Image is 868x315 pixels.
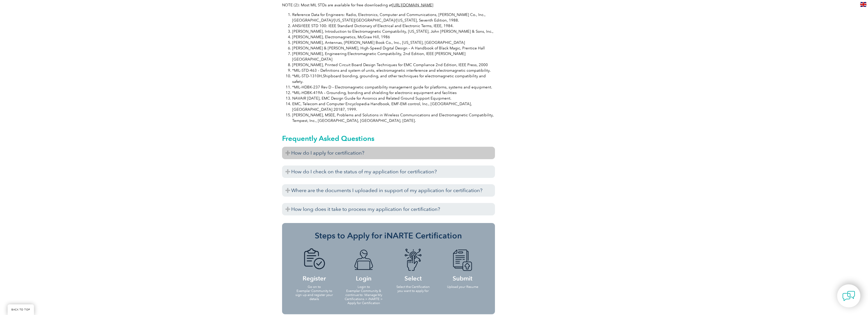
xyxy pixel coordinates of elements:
li: [PERSON_NAME] & [PERSON_NAME], High-Speed Digital Design – A Handbook of Black Magic, Prentice Hall [292,45,495,51]
h3: How do I apply for certification? [282,147,495,159]
img: icon-blue-doc-tick.png [300,248,328,272]
p: Login to Exemplar Community & continue to: Manage My Certifications > iNARTE > Apply for Certific... [344,285,383,305]
img: icon-blue-finger-button.png [399,248,427,272]
li: [PERSON_NAME], Printed Circuit Board Design Techniques for EMC Compliance 2nd Edition, IEEE Press... [292,62,495,68]
li: [PERSON_NAME], Introduction to Electromagnetic Compatibility, [US_STATE], John [PERSON_NAME] & So... [292,29,495,34]
li: [PERSON_NAME], MSEE, Problems and Solutions in Wireless Communications and Electromagnetic Compat... [292,112,495,123]
li: *MIL-STD-463 – Definitions and system of units, electromagnetic interference and electromagnetic ... [292,68,495,73]
li: ANSI/IEEE STD 100: IEEE Standard Dictionary of Electrical and Electronic Terms, IEEE, 1984. [292,23,495,29]
li: *MIL-STD-1310H,Shipboard bonding, grounding, and other techniques for electromagnetic compatibili... [292,73,495,84]
a: [URL][DOMAIN_NAME] [392,3,433,7]
h4: Submit [443,248,482,281]
h2: Frequently Asked Questions [282,134,495,142]
li: [PERSON_NAME], Electromagnetics, McGraw Hill, 1986 [292,34,495,40]
h3: Where are the documents I uploaded in support of my application for certification? [282,184,495,197]
img: en [860,2,866,7]
li: *MIL-HDBK-419A – Grounding, bonding and shielding for electronic equipment and facilities [292,90,495,96]
p: Upload your Resume [443,285,482,289]
li: [PERSON_NAME], Engineering Electromagnetic Compatibility, 2nd Edition, IEEE [PERSON_NAME][GEOGRAP... [292,51,495,62]
li: NAVAIR [DATE], EMC Design Guide for Avionics and Related Ground Support Equipment. [292,96,495,101]
p: Go on to Exemplar Community to sign up and register your details [295,285,334,301]
img: contact-chat.png [842,290,855,302]
li: EMC, Telecom and Computer Encyclopedia Handbook, EMF-EMI control, Inc., [GEOGRAPHIC_DATA], [GEOGR... [292,101,495,112]
img: icon-blue-laptop-male.png [350,248,378,272]
h4: Register [295,248,334,281]
h3: Steps to Apply for iNARTE Certification [290,231,487,241]
h4: Login [344,248,383,281]
img: icon-blue-doc-arrow.png [449,248,476,272]
h4: Select [394,248,433,281]
li: *MIL-HDBK-237 Rev D – Electromagnetic compatibility management guide for platforms, systems and e... [292,84,495,90]
li: [PERSON_NAME], Antennas, [PERSON_NAME] Book Co., Inc., [US_STATE], [GEOGRAPHIC_DATA] [292,40,495,45]
h3: How do I check on the status of my application for certification? [282,165,495,178]
p: Select the Certification you want to apply for [394,285,433,293]
li: Reference Data for Engineers: Radio, Electronics, Computer and Communications, [PERSON_NAME] Co.,... [292,12,495,23]
a: BACK TO TOP [8,304,34,315]
h3: How long does it take to process my application for certification? [282,203,495,215]
p: NOTE (2): Most MIL STDs are available for free downloading at [282,2,495,8]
